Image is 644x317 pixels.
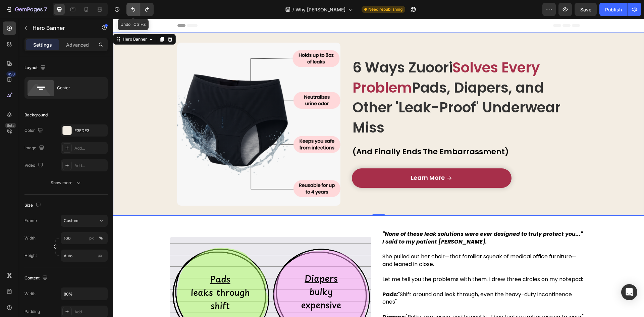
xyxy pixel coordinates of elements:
[61,232,108,244] input: px%
[269,272,459,287] span: "Shift around and leak through, even the heavy-duty incontinence ones"
[74,128,106,134] div: F3EDE3
[239,127,396,138] span: (And Finally Ends The Embarrassment)
[599,3,628,16] button: Publish
[24,112,48,118] div: Background
[239,39,427,79] span: Solves Every Problem
[51,179,82,186] div: Show more
[24,177,108,189] button: Show more
[33,24,90,32] p: Hero Banner
[269,294,293,302] strong: Diapers:
[298,155,332,163] span: Learn More
[24,126,44,135] div: Color
[24,201,42,210] div: Size
[239,59,447,119] span: Pads, Diapers, and Other 'Leak-Proof' Underwear Miss
[296,6,345,13] span: Why [PERSON_NAME]
[64,24,227,187] img: gempages_564650080372524043-eab4a531-a4e0-4d8d-9dcb-8acbb9e36e59.png
[621,284,637,300] div: Open Intercom Messenger
[61,250,108,262] input: px
[269,257,470,264] span: Let me tell you the problems with them. I drew three circles on my notepad:
[74,163,106,169] div: Add...
[24,218,37,224] label: Frame
[605,6,622,13] div: Publish
[74,145,106,151] div: Add...
[24,253,37,259] label: Height
[269,234,464,249] span: She pulled out her chair—that familiar squeak of medical office furniture—and leaned in close.
[24,291,36,297] div: Width
[44,5,47,13] p: 7
[113,19,644,317] iframe: Design area
[292,6,294,13] span: /
[24,63,47,72] div: Layout
[3,3,50,16] button: 7
[575,3,597,16] button: Save
[126,3,154,16] div: Undo/Redo
[239,38,467,119] h1: Rich Text Editor. Editing area: main
[64,218,78,224] span: Custom
[6,71,16,77] div: 450
[61,288,107,300] input: Auto
[5,123,16,128] div: Beta
[57,80,98,96] div: Center
[269,272,285,279] strong: Pads:
[269,294,471,302] span: "Bulky, expensive, and honestly... they feel so embarrassing to wear"
[368,6,402,12] span: Need republishing
[74,309,106,315] div: Add...
[8,17,35,23] div: Hero Banner
[88,234,96,242] button: %
[61,215,108,227] button: Custom
[239,39,339,59] span: 6 Ways Zuoori
[89,235,94,241] div: px
[33,41,52,48] p: Settings
[66,41,89,48] p: Advanced
[269,211,470,226] strong: "None of these leak solutions were ever designed to truly protect you..." I said to my patient [P...
[24,274,49,283] div: Content
[580,7,591,12] span: Save
[24,309,40,315] div: Padding
[24,235,36,241] label: Width
[24,144,46,153] div: Image
[98,253,102,258] span: px
[99,235,103,241] div: %
[97,234,105,242] button: px
[239,150,399,169] a: Learn More
[24,161,45,170] div: Video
